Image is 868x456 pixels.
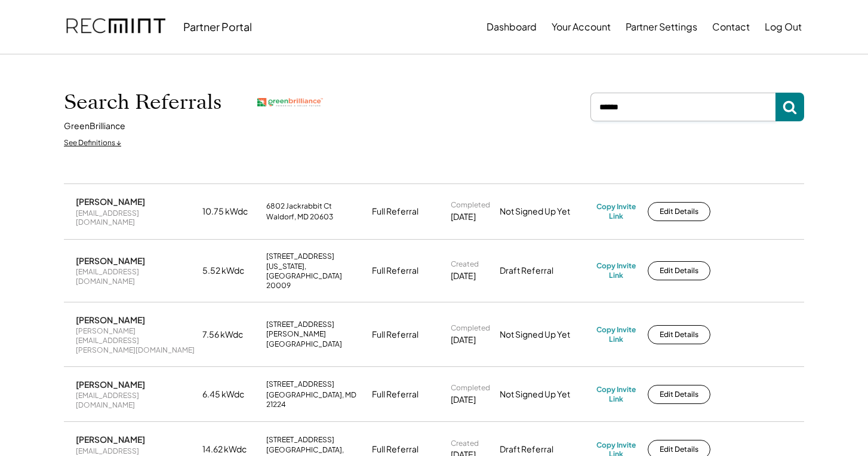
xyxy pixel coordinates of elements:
div: [EMAIL_ADDRESS][DOMAIN_NAME] [76,391,195,409]
div: [DATE] [451,270,476,282]
button: Edit Details [648,261,710,280]
div: Partner Portal [183,20,252,33]
img: greenbrilliance.png [257,98,323,107]
div: [DATE] [451,394,476,406]
div: Full Referral [372,265,418,277]
div: Copy Invite Link [596,261,636,280]
div: Full Referral [372,329,418,341]
div: [PERSON_NAME] [76,314,145,325]
div: Draft Referral [500,443,589,455]
div: 10.75 kWdc [202,206,259,218]
img: recmint-logotype%403x.png [66,7,165,47]
button: Partner Settings [626,15,697,39]
div: [STREET_ADDRESS][PERSON_NAME] [266,320,365,338]
div: 6.45 kWdc [202,388,259,400]
div: Copy Invite Link [596,202,636,221]
div: Created [451,259,479,269]
div: Copy Invite Link [596,325,636,344]
div: Created [451,439,479,448]
button: Edit Details [648,202,710,221]
div: Not Signed Up Yet [500,388,589,400]
div: [US_STATE], [GEOGRAPHIC_DATA] 20009 [266,262,365,290]
div: [GEOGRAPHIC_DATA], MD 21224 [266,390,365,409]
div: 6802 Jackrabbit Ct [266,201,332,211]
div: [DATE] [451,211,476,223]
div: Copy Invite Link [596,385,636,403]
div: [EMAIL_ADDRESS][DOMAIN_NAME] [76,209,195,227]
div: See Definitions ↓ [64,138,121,148]
div: Completed [451,200,490,210]
div: Draft Referral [500,265,589,277]
div: [PERSON_NAME] [76,379,145,390]
div: [PERSON_NAME] [76,196,145,207]
button: Dashboard [487,15,537,39]
div: [GEOGRAPHIC_DATA] [266,339,342,349]
h1: Search Referrals [64,90,221,115]
div: Completed [451,383,490,393]
div: Full Referral [372,388,418,400]
div: [PERSON_NAME] [76,255,145,266]
div: 14.62 kWdc [202,443,259,455]
div: [PERSON_NAME] [76,434,145,445]
div: [STREET_ADDRESS] [266,435,334,445]
button: Edit Details [648,385,710,404]
div: [STREET_ADDRESS] [266,252,334,261]
div: [PERSON_NAME][EMAIL_ADDRESS][PERSON_NAME][DOMAIN_NAME] [76,326,195,354]
div: 5.52 kWdc [202,265,259,277]
div: Not Signed Up Yet [500,206,589,218]
button: Your Account [552,15,611,39]
div: [EMAIL_ADDRESS][DOMAIN_NAME] [76,267,195,286]
button: Log Out [765,15,802,39]
div: Not Signed Up Yet [500,329,589,341]
div: Waldorf, MD 20603 [266,212,333,222]
div: Full Referral [372,443,418,455]
div: [DATE] [451,334,476,346]
div: Completed [451,323,490,333]
button: Contact [712,15,750,39]
div: Full Referral [372,206,418,218]
button: Edit Details [648,325,710,344]
div: [STREET_ADDRESS] [266,380,334,389]
div: GreenBrilliance [64,120,125,132]
div: 7.56 kWdc [202,329,259,341]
